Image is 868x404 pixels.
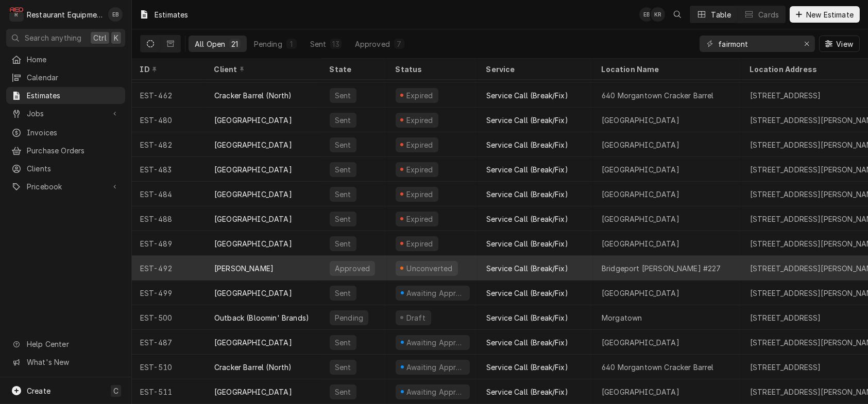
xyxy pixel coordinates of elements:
[651,7,665,22] div: Kelli Robinette's Avatar
[214,189,292,200] div: [GEOGRAPHIC_DATA]
[27,357,119,367] span: What's New
[132,157,206,182] div: EST-483
[602,214,679,224] div: [GEOGRAPHIC_DATA]
[140,64,196,75] div: ID
[396,39,402,49] div: 7
[214,164,292,175] div: [GEOGRAPHIC_DATA]
[405,362,466,373] div: Awaiting Approval
[750,312,821,323] div: [STREET_ADDRESS]
[6,178,125,195] a: Go to Pricebook
[602,337,679,348] div: [GEOGRAPHIC_DATA]
[132,280,206,305] div: EST-499
[6,142,125,159] a: Purchase Orders
[405,214,434,224] div: Expired
[132,83,206,108] div: EST-462
[334,90,352,101] div: Sent
[9,7,24,22] div: Restaurant Equipment Diagnostics's Avatar
[486,214,568,224] div: Service Call (Break/Fix)
[214,214,292,224] div: [GEOGRAPHIC_DATA]
[486,189,568,200] div: Service Call (Break/Fix)
[405,288,466,298] div: Awaiting Approval
[27,72,120,83] span: Calendar
[486,312,568,323] div: Service Call (Break/Fix)
[27,145,120,156] span: Purchase Orders
[334,312,364,323] div: Pending
[602,387,679,397] div: [GEOGRAPHIC_DATA]
[132,379,206,404] div: EST-511
[132,355,206,379] div: EST-510
[405,139,434,150] div: Expired
[334,362,352,373] div: Sent
[396,64,468,75] div: Status
[334,387,352,397] div: Sent
[132,256,206,280] div: EST-492
[486,90,568,101] div: Service Call (Break/Fix)
[6,87,125,104] a: Estimates
[405,90,434,101] div: Expired
[798,36,815,52] button: Erase input
[214,312,309,323] div: Outback (Bloomin' Brands)
[602,139,679,150] div: [GEOGRAPHIC_DATA]
[790,6,860,23] button: New Estimate
[27,90,120,101] span: Estimates
[486,362,568,373] div: Service Call (Break/Fix)
[602,90,714,101] div: 640 Morgantown Cracker Barrel
[334,337,352,348] div: Sent
[132,305,206,330] div: EST-500
[486,263,568,274] div: Service Call (Break/Fix)
[602,312,642,323] div: Morgatown
[9,7,24,22] div: R
[6,160,125,177] a: Clients
[334,189,352,200] div: Sent
[6,29,125,47] button: Search anythingCtrlK
[214,115,292,126] div: [GEOGRAPHIC_DATA]
[405,189,434,200] div: Expired
[486,115,568,126] div: Service Call (Break/Fix)
[6,105,125,122] a: Go to Jobs
[6,124,125,141] a: Invoices
[405,337,466,348] div: Awaiting Approval
[355,39,390,49] div: Approved
[334,115,352,126] div: Sent
[651,7,665,22] div: KR
[334,263,371,274] div: Approved
[310,39,327,49] div: Sent
[132,132,206,157] div: EST-482
[114,32,118,43] span: K
[405,238,434,249] div: Expired
[486,238,568,249] div: Service Call (Break/Fix)
[405,115,434,126] div: Expired
[27,108,105,119] span: Jobs
[718,36,795,52] input: Keyword search
[486,288,568,298] div: Service Call (Break/Fix)
[132,108,206,132] div: EST-480
[288,39,295,49] div: 1
[132,182,206,206] div: EST-484
[27,9,103,20] div: Restaurant Equipment Diagnostics
[108,7,123,22] div: EB
[108,7,123,22] div: Emily Bird's Avatar
[132,206,206,231] div: EST-488
[113,385,118,396] span: C
[254,39,282,49] div: Pending
[25,32,81,43] span: Search anything
[602,64,731,75] div: Location Name
[834,39,855,49] span: View
[93,32,107,43] span: Ctrl
[639,7,654,22] div: Emily Bird's Avatar
[214,238,292,249] div: [GEOGRAPHIC_DATA]
[6,69,125,86] a: Calendar
[214,263,274,274] div: [PERSON_NAME]
[405,387,466,397] div: Awaiting Approval
[486,337,568,348] div: Service Call (Break/Fix)
[486,387,568,397] div: Service Call (Break/Fix)
[602,263,721,274] div: Bridgeport [PERSON_NAME] #227
[711,9,731,20] div: Table
[334,288,352,298] div: Sent
[405,164,434,175] div: Expired
[602,362,714,373] div: 640 Morgantown Cracker Barrel
[6,51,125,68] a: Home
[27,387,50,395] span: Create
[6,336,125,353] a: Go to Help Center
[214,288,292,298] div: [GEOGRAPHIC_DATA]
